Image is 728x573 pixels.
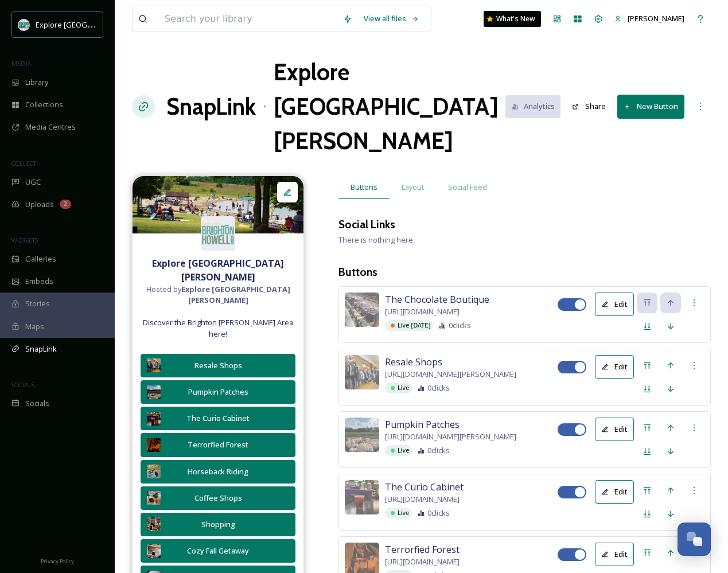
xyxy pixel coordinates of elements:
[385,418,460,431] span: Pumpkin Patches
[25,344,57,354] span: SnapLink
[385,445,412,456] div: Live
[385,431,516,442] span: [URL][DOMAIN_NAME][PERSON_NAME]
[18,19,30,30] img: 67e7af72-b6c8-455a-acf8-98e6fe1b68aa.avif
[385,383,412,393] div: Live
[147,412,161,426] img: 31b2a08f-ce22-4393-9250-7884f1620b2b.jpg
[385,556,460,567] span: [URL][DOMAIN_NAME]
[25,398,49,409] span: Socials
[181,284,290,305] strong: Explore [GEOGRAPHIC_DATA][PERSON_NAME]
[385,543,460,556] span: Terrorfied Forest
[385,369,516,380] span: [URL][DOMAIN_NAME][PERSON_NAME]
[25,122,76,132] span: Media Centres
[60,200,71,209] div: 2
[505,95,567,118] a: Analytics
[166,360,270,371] div: Resale Shops
[595,418,634,441] button: Edit
[159,6,337,32] input: Search your library
[25,276,53,287] span: Embeds
[385,306,460,317] span: [URL][DOMAIN_NAME]
[147,465,161,478] img: bc00d4ef-b3d3-44f9-86f1-557d12eb57d0.jpg
[595,543,634,566] button: Edit
[11,159,36,167] span: COLLECT
[385,494,460,505] span: [URL][DOMAIN_NAME]
[166,519,270,530] div: Shopping
[338,235,415,245] span: There is nothing here.
[484,11,541,27] a: What's New
[595,355,634,379] button: Edit
[449,320,471,331] span: 0 clicks
[617,95,684,118] button: New Button
[41,553,74,567] a: Privacy Policy
[358,7,425,30] a: View all files
[678,523,711,556] button: Open Chat
[345,480,379,514] img: 31b2a08f-ce22-4393-9250-7884f1620b2b.jpg
[166,89,256,124] a: SnapLink
[595,293,634,316] button: Edit
[427,445,450,456] span: 0 clicks
[351,182,377,193] span: Buttons
[141,407,295,430] button: The Curio Cabinet
[166,545,270,556] div: Cozy Fall Getaway
[147,385,161,399] img: ef193b25-89e9-47f9-963e-26e55b8bb92c.jpg
[36,19,193,30] span: Explore [GEOGRAPHIC_DATA][PERSON_NAME]
[141,513,295,536] button: Shopping
[141,486,295,510] button: Coffee Shops
[25,177,41,188] span: UGC
[566,95,612,118] button: Share
[345,418,379,452] img: ef193b25-89e9-47f9-963e-26e55b8bb92c.jpg
[427,383,450,393] span: 0 clicks
[385,320,433,331] div: Live [DATE]
[25,77,48,88] span: Library
[11,236,38,244] span: WIDGETS
[385,355,442,369] span: Resale Shops
[25,99,63,110] span: Collections
[595,480,634,504] button: Edit
[141,460,295,484] button: Horseback Riding
[141,354,295,377] button: Resale Shops
[345,355,379,389] img: 607aa171-f554-4112-8704-2d8b696068ae.jpg
[338,264,711,280] h3: Buttons
[166,493,270,504] div: Coffee Shops
[11,380,34,389] span: SOCIALS
[152,257,284,283] strong: Explore [GEOGRAPHIC_DATA][PERSON_NAME]
[141,433,295,457] button: Terrorfied Forest
[166,387,270,397] div: Pumpkin Patches
[147,358,161,372] img: 607aa171-f554-4112-8704-2d8b696068ae.jpg
[505,95,561,118] button: Analytics
[385,508,412,519] div: Live
[385,480,464,494] span: The Curio Cabinet
[141,539,295,563] button: Cozy Fall Getaway
[427,508,450,519] span: 0 clicks
[41,558,74,565] span: Privacy Policy
[25,199,54,210] span: Uploads
[25,321,44,332] span: Maps
[166,466,270,477] div: Horseback Riding
[345,293,379,327] img: bd76811b-5795-4241-a92e-ce709c005ca1.jpg
[448,182,487,193] span: Social Feed
[274,55,505,158] h1: Explore [GEOGRAPHIC_DATA][PERSON_NAME]
[25,298,50,309] span: Stories
[402,182,424,193] span: Layout
[138,284,298,306] span: Hosted by
[141,380,295,404] button: Pumpkin Patches
[338,216,395,233] h3: Social Links
[609,7,690,30] a: [PERSON_NAME]
[147,491,161,505] img: 4aea3e06-4ec9-4247-ac13-78809116f78e.jpg
[147,517,161,531] img: 4472244f-5787-4127-9299-69d351347d0c.jpg
[138,317,298,339] span: Discover the Brighton [PERSON_NAME] Area here!
[133,176,303,233] img: cb6c9135-67c4-4434-a57e-82c280aac642.jpg
[147,544,161,558] img: 95230ac4-b261-4fc0-b1ba-add7ee45e34a.jpg
[166,439,270,450] div: Terrorfied Forest
[385,293,489,306] span: The Chocolate Boutique
[201,216,235,251] img: 67e7af72-b6c8-455a-acf8-98e6fe1b68aa.avif
[628,13,684,24] span: [PERSON_NAME]
[11,59,32,68] span: MEDIA
[25,254,56,264] span: Galleries
[147,438,161,452] img: f6e74bba-569a-4dba-8d18-2dc0e58d0619.jpg
[166,413,270,424] div: The Curio Cabinet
